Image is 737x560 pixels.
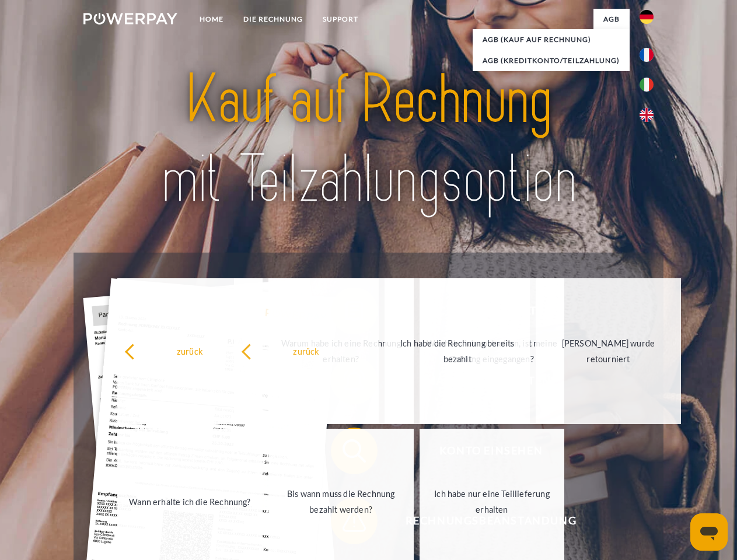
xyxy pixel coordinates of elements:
img: de [640,10,654,24]
a: SUPPORT [313,9,368,30]
img: it [640,78,654,92]
img: title-powerpay_de.svg [111,56,626,223]
img: en [640,108,654,122]
a: Home [190,9,233,30]
iframe: Schaltfläche zum Öffnen des Messaging-Fensters [690,513,728,551]
a: AGB (Kauf auf Rechnung) [473,29,630,50]
img: logo-powerpay-white.svg [83,13,177,24]
div: zurück [124,343,256,359]
a: agb [593,9,630,30]
a: DIE RECHNUNG [233,9,313,30]
div: Wann erhalte ich die Rechnung? [124,494,256,509]
img: fr [640,48,654,62]
div: [PERSON_NAME] wurde retourniert [543,335,674,367]
div: Ich habe nur eine Teillieferung erhalten [427,486,558,517]
div: Ich habe die Rechnung bereits bezahlt [392,335,523,367]
a: AGB (Kreditkonto/Teilzahlung) [473,50,630,71]
div: Bis wann muss die Rechnung bezahlt werden? [275,486,407,517]
div: zurück [241,343,372,359]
